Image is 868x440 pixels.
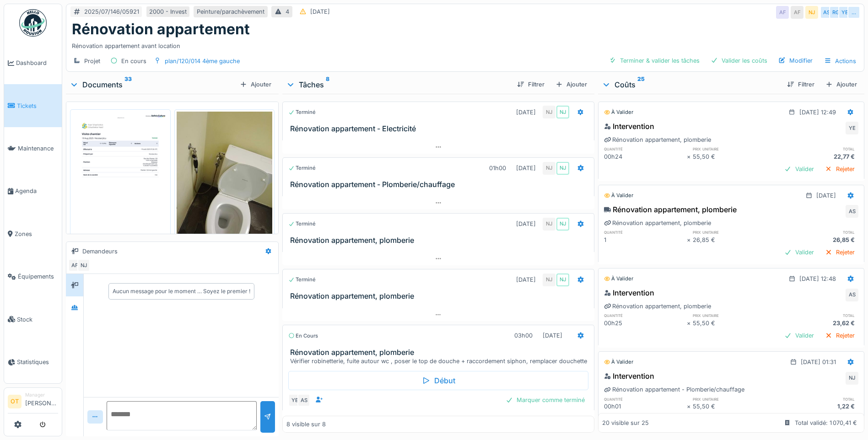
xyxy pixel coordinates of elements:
[604,370,654,381] div: Intervention
[604,204,737,215] div: Rénovation appartement, plomberie
[543,331,562,340] div: [DATE]
[693,229,776,235] h6: prix unitaire
[687,236,693,244] div: ×
[775,54,816,67] div: Modifier
[72,21,250,38] h1: Rénovation appartement
[820,54,860,68] div: Actions
[604,275,633,283] div: À valider
[290,348,590,357] h3: Rénovation appartement, plomberie
[556,274,569,286] div: NJ
[326,79,329,90] sup: 8
[693,396,776,402] h6: prix unitaire
[25,392,58,398] div: Manager
[513,78,548,91] div: Filtrer
[781,329,818,342] div: Valider
[177,112,273,239] img: 6xl8v5hl84cwojpaimqj1fnrrrau
[124,79,132,90] sup: 33
[707,54,771,67] div: Valider les coûts
[846,289,858,301] div: AS
[604,319,687,327] div: 00h25
[15,230,58,238] span: Zones
[821,329,858,342] div: Rejeter
[846,205,858,218] div: AS
[25,392,58,411] li: [PERSON_NAME]
[805,6,818,19] div: NJ
[489,164,506,172] div: 01h00
[288,394,301,407] div: YE
[776,402,858,411] div: 1,22 €
[602,419,649,427] div: 20 visible sur 25
[72,112,168,247] img: c5u4yuq0ypzf9e4214ifglf6lh8x
[4,170,62,212] a: Agenda
[514,331,533,340] div: 03h00
[604,135,711,144] div: Rénovation appartement, plomberie
[4,341,62,383] a: Statistiques
[4,255,62,298] a: Équipements
[821,163,858,175] div: Rejeter
[288,220,316,228] div: Terminé
[4,298,62,340] a: Stock
[4,127,62,170] a: Maintenance
[846,372,858,385] div: NJ
[516,220,536,228] div: [DATE]
[288,332,318,340] div: En cours
[516,108,536,117] div: [DATE]
[693,402,776,411] div: 55,50 €
[637,79,645,90] sup: 25
[799,108,836,117] div: [DATE] 12:49
[290,124,590,133] h3: Rénovation appartement - Electricité
[19,9,47,37] img: Badge_color-CXgf-gQk.svg
[8,392,58,413] a: OT Manager[PERSON_NAME]
[4,84,62,127] a: Tickets
[693,146,776,152] h6: prix unitaire
[310,7,330,16] div: [DATE]
[604,302,711,311] div: Rénovation appartement, plomberie
[604,402,687,411] div: 00h01
[8,395,22,408] li: OT
[795,419,857,427] div: Total validé: 1 070,41 €
[543,218,555,231] div: NJ
[543,274,555,286] div: NJ
[799,274,836,283] div: [DATE] 12:48
[604,108,633,116] div: À valider
[693,319,776,327] div: 55,50 €
[820,6,833,19] div: AS
[236,78,275,91] div: Ajouter
[288,371,588,390] div: Début
[821,246,858,258] div: Rejeter
[687,402,693,411] div: ×
[604,219,711,227] div: Rénovation appartement, plomberie
[604,152,687,161] div: 00h24
[604,192,633,199] div: À valider
[68,259,81,272] div: AF
[290,236,590,245] h3: Rénovation appartement, plomberie
[829,6,842,19] div: RG
[556,162,569,175] div: NJ
[604,385,744,394] div: Rénovation appartement - Plomberie/chauffage
[121,57,146,65] div: En cours
[604,121,654,132] div: Intervention
[693,236,776,244] div: 26,85 €
[84,7,139,16] div: 2025/07/146/05921
[556,218,569,231] div: NJ
[18,272,58,281] span: Équipements
[70,79,236,90] div: Documents
[838,6,851,19] div: YE
[17,315,58,324] span: Stock
[84,57,100,65] div: Projet
[776,236,858,244] div: 26,85 €
[543,106,555,118] div: NJ
[604,287,654,298] div: Intervention
[604,236,687,244] div: 1
[516,275,536,284] div: [DATE]
[77,259,90,272] div: NJ
[693,152,776,161] div: 55,50 €
[604,312,687,318] h6: quantité
[17,102,58,110] span: Tickets
[783,78,818,91] div: Filtrer
[822,78,861,91] div: Ajouter
[286,79,510,90] div: Tâches
[604,229,687,235] h6: quantité
[72,38,858,50] div: Rénovation appartement avant location
[18,144,58,153] span: Maintenance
